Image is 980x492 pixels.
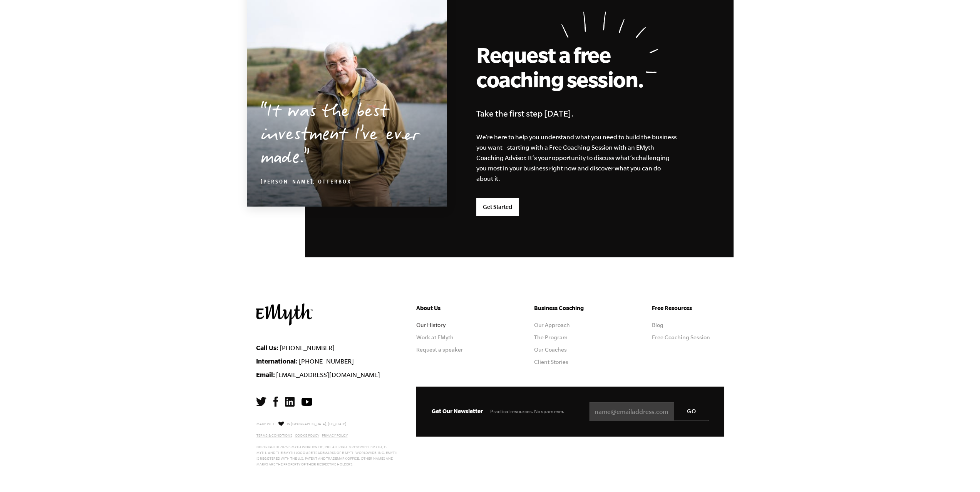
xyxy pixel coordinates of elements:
span: Get Our Newsletter [432,408,483,414]
img: LinkedIn [285,397,295,407]
a: Our Approach [534,322,570,328]
a: Blog [652,322,663,328]
strong: Call Us: [256,344,278,351]
img: EMyth [256,304,313,325]
iframe: Chat Widget [941,455,980,492]
a: Work at EMyth [416,334,454,340]
a: The Program [534,334,568,340]
a: Cookie Policy [295,434,319,437]
h5: Free Resources [652,304,724,313]
img: YouTube [302,398,312,406]
a: Privacy Policy [322,434,348,437]
img: Love [278,421,284,426]
a: [PHONE_NUMBER] [280,344,335,351]
a: [PHONE_NUMBER] [299,358,354,365]
a: Terms & Conditions [256,434,292,437]
input: name@emailaddress.com [590,402,709,421]
a: Our History [416,322,446,328]
h5: Business Coaching [534,304,606,313]
a: Free Coaching Session [652,334,710,340]
h4: Take the first step [DATE]. [476,107,692,120]
a: Request a speaker [416,347,463,353]
cite: [PERSON_NAME], OtterBox [261,180,352,186]
a: Our Coaches [534,347,567,353]
p: We’re here to help you understand what you need to build the business you want - starting with a ... [476,132,677,184]
img: Facebook [273,397,278,407]
strong: International: [256,357,298,365]
span: Practical resources. No spam ever. [490,409,565,414]
strong: Email: [256,371,275,378]
p: It was the best investment I’ve ever made. [261,102,433,171]
img: Twitter [256,397,266,406]
a: [EMAIL_ADDRESS][DOMAIN_NAME] [276,371,380,378]
input: GO [674,402,709,420]
h5: About Us [416,304,489,313]
a: Get Started [476,198,519,216]
h2: Request a free coaching session. [476,42,650,92]
p: Made with in [GEOGRAPHIC_DATA], [US_STATE]. Copyright © 2025 E-Myth Worldwide, Inc. All rights re... [256,420,398,467]
a: Client Stories [534,359,568,365]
